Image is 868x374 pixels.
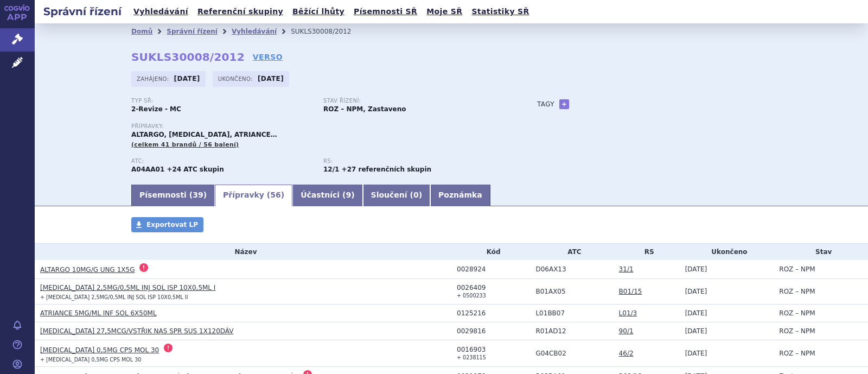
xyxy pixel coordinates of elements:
[130,4,192,19] a: Vyhledávání
[685,327,707,335] span: [DATE]
[680,244,774,260] th: Ukončeno
[253,52,283,62] a: VERSO
[131,131,277,138] span: ALTARGO, [MEDICAL_DATA], ATRIANCE…
[146,221,198,229] span: Exportovat LP
[350,4,420,19] a: Písemnosti SŘ
[131,217,203,232] a: Exportovat LP
[131,50,245,64] strong: SUKLS30008/2012
[423,4,465,19] a: Moje SŘ
[430,185,490,206] a: Poznámka
[685,265,707,273] span: [DATE]
[774,305,868,322] td: ROZ – NPM
[457,354,486,360] small: + 0238115
[40,284,215,291] a: [MEDICAL_DATA] 2,5MG/0,5ML INJ SOL ISP 10X0,5ML I
[137,74,171,83] span: Zahájeno:
[167,28,218,35] a: Správní řízení
[342,166,431,173] strong: +27 referenčních skupin
[289,4,348,19] a: Běžící lhůty
[258,75,284,83] strong: [DATE]
[530,244,613,260] th: ATC
[619,265,634,273] a: 31/1
[174,75,200,83] strong: [DATE]
[530,279,613,305] td: FONDAPARINUX
[131,98,312,104] p: Typ SŘ:
[457,309,530,317] div: 0125216
[40,309,157,317] a: ATRIANCE 5MG/ML INF SOL 6X50ML
[530,260,613,279] td: RETAPAMULIN
[685,309,707,317] span: [DATE]
[457,293,486,299] small: + 0500233
[131,105,181,113] strong: 2-Revize - MC
[530,340,613,367] td: DUTASTERID
[774,279,868,305] td: ROZ – NPM
[323,98,505,104] p: Stav řízení:
[457,327,530,335] div: 0029816
[619,350,634,357] a: 46/2
[619,288,642,295] a: B01/15
[40,294,188,300] small: + [MEDICAL_DATA] 2,5MG/0,5ML INJ SOL ISP 10X0,5ML II
[131,141,239,148] span: (celkem 41 brandů / 56 balení)
[323,158,505,164] p: RS:
[131,28,152,35] a: Domů
[530,322,613,340] td: FLUTIKASON-FUROÁT
[774,244,868,260] th: Stav
[323,105,406,113] strong: ROZ – NPM, Zastaveno
[291,23,365,40] li: SUKLS30008/2012
[194,4,286,19] a: Referenční skupiny
[139,263,148,272] span: Registrace tohoto přípravku byla zrušena.
[619,309,637,317] a: L01/3
[457,346,530,353] div: 0016903
[451,244,530,260] th: Kód
[40,346,159,354] a: [MEDICAL_DATA] 0,5MG CPS MOL 30
[40,327,233,335] a: [MEDICAL_DATA] 27,5MCG/VSTŘIK NAS SPR SUS 1X120DÁV
[413,191,419,199] span: 0
[457,265,530,273] div: 0028924
[131,158,312,164] p: ATC:
[774,340,868,367] td: ROZ – NPM
[131,185,215,206] a: Písemnosti (39)
[537,98,554,111] h3: Tagy
[131,166,164,173] strong: ONDANSETRON
[164,344,173,352] span: Registrace tohoto přípravku byla zrušena.
[614,244,680,260] th: RS
[619,327,634,335] a: 90/1
[35,244,451,260] th: Název
[530,305,613,322] td: NELARABIN
[292,185,362,206] a: Účastníci (9)
[35,4,130,19] h2: Správní řízení
[685,350,707,357] span: [DATE]
[468,4,532,19] a: Statistiky SŘ
[167,166,224,173] strong: +24 ATC skupin
[774,260,868,279] td: ROZ – NPM
[40,266,135,274] a: ALTARGO 10MG/G UNG 1X5G
[232,28,277,35] a: Vyhledávání
[685,288,707,295] span: [DATE]
[559,99,569,109] a: +
[218,74,255,83] span: Ukončeno:
[131,123,515,130] p: Přípravky:
[774,322,868,340] td: ROZ – NPM
[346,191,351,199] span: 9
[457,284,530,291] div: 0026409
[193,191,203,199] span: 39
[40,357,141,363] small: + [MEDICAL_DATA] 0,5MG CPS MOL 30
[215,185,292,206] a: Přípravky (56)
[270,191,280,199] span: 56
[323,166,339,173] strong: léčiva k terapii nebo k profylaxi tromboembolických onemocnění, nízkomolekulární hepariny, nižší ...
[363,185,430,206] a: Sloučení (0)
